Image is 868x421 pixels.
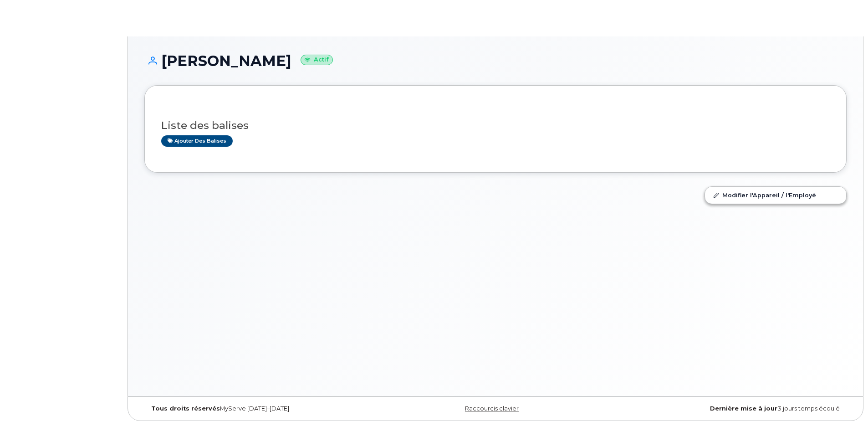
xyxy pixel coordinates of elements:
[144,53,847,69] h1: [PERSON_NAME]
[144,405,378,412] div: MyServe [DATE]–[DATE]
[161,120,830,131] h3: Liste des balises
[705,187,846,203] a: Modifier l'Appareil / l'Employé
[161,135,233,147] a: Ajouter des balises
[151,405,220,412] strong: Tous droits réservés
[613,405,847,412] div: 3 jours temps écoulé
[465,405,519,412] a: Raccourcis clavier
[710,405,777,412] strong: Dernière mise à jour
[301,55,333,65] small: Actif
